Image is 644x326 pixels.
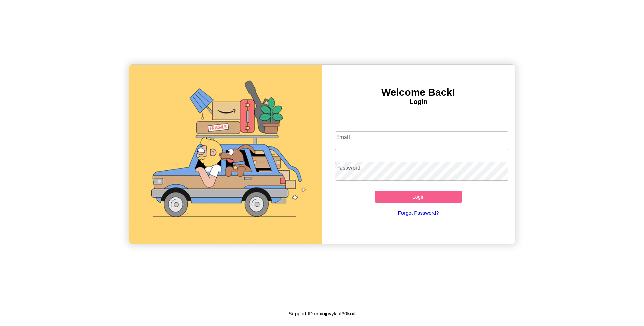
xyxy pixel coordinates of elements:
img: gif [129,65,322,244]
h3: Welcome Back! [322,87,515,98]
h4: Login [322,98,515,106]
p: Support ID: mfxojpyyklhf30krxf [288,309,355,318]
button: Login [375,191,462,203]
a: Forgot Password? [332,203,505,222]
